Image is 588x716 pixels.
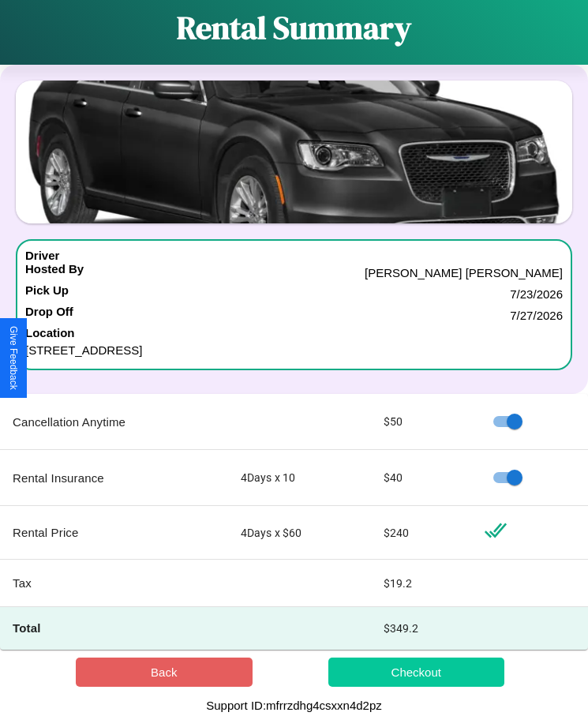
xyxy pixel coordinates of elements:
[228,450,371,506] td: 4 Days x 10
[177,6,411,49] h1: Rental Summary
[365,262,563,283] p: [PERSON_NAME] [PERSON_NAME]
[25,326,563,339] h4: Location
[13,467,215,489] p: Rental Insurance
[25,305,73,326] h4: Drop Off
[8,326,19,390] div: Give Feedback
[371,394,471,450] td: $ 50
[371,607,471,650] td: $ 349.2
[371,506,471,560] td: $ 240
[25,283,69,305] h4: Pick Up
[13,411,215,433] p: Cancellation Anytime
[25,249,59,262] h4: Driver
[206,695,382,716] p: Support ID: mfrrzdhg4csxxn4d2pz
[25,339,563,361] p: [STREET_ADDRESS]
[510,283,563,305] p: 7 / 23 / 2026
[371,450,471,506] td: $ 40
[228,506,371,560] td: 4 Days x $ 60
[328,658,505,687] button: Checkout
[371,560,471,607] td: $ 19.2
[25,262,84,283] h4: Hosted By
[510,305,563,326] p: 7 / 27 / 2026
[76,658,253,687] button: Back
[13,522,215,543] p: Rental Price
[13,572,215,594] p: Tax
[13,620,215,636] h4: Total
